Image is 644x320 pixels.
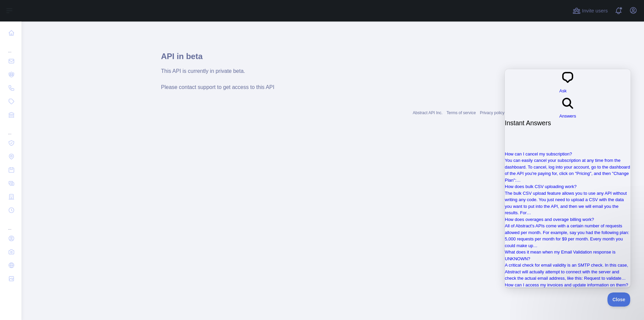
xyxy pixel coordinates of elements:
iframe: Help Scout Beacon - Live Chat, Contact Form, and Knowledge Base [505,69,631,287]
div: ... [5,122,16,136]
span: Please contact support to get access to this API [161,84,274,90]
a: Privacy policy [480,110,504,115]
span: Invite users [582,7,608,15]
iframe: Help Scout Beacon - Close [607,292,631,307]
a: Terms of service [446,110,476,115]
div: ... [5,40,16,54]
div: ... [5,218,16,231]
div: This API is currently in private beta. [161,67,504,75]
button: Invite users [571,5,609,16]
h1: API in beta [161,51,504,67]
a: Abstract API Inc. [413,110,443,115]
